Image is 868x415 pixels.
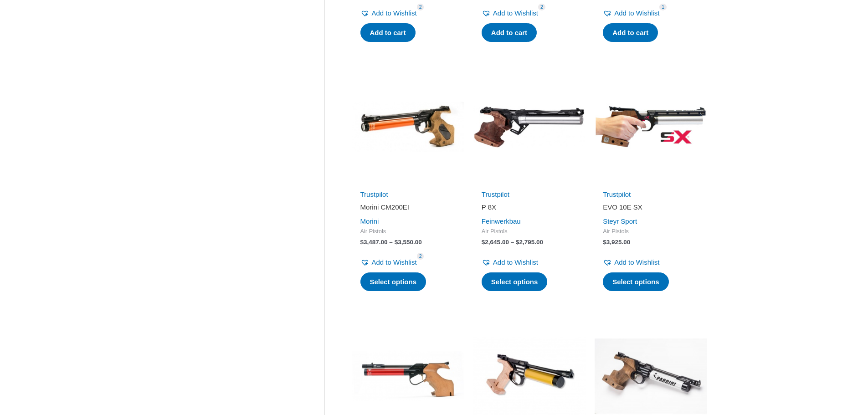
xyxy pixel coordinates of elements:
a: EVO 10E SX [603,203,699,215]
span: 2 [417,4,424,10]
span: Add to Wishlist [614,9,659,17]
a: P 8X [482,203,577,215]
span: Add to Wishlist [372,258,417,266]
bdi: 3,925.00 [603,239,630,246]
a: Select options for “P 8X” [482,272,548,292]
span: 2 [538,4,545,10]
img: P 8X [473,71,586,183]
a: Add to Wishlist [360,256,417,269]
span: – [511,239,514,246]
a: Add to Wishlist [603,256,659,269]
span: 1 [659,4,667,10]
a: Morini CM200EI [360,203,456,215]
span: Add to Wishlist [493,9,538,17]
a: Morini [360,217,379,225]
a: Trustpilot [360,190,388,198]
a: Feinwerkbau [482,217,521,225]
span: Add to Wishlist [614,258,659,266]
a: Add to Wishlist [603,7,659,20]
a: Add to Wishlist [360,7,417,20]
bdi: 3,487.00 [360,239,388,246]
span: 2 [417,253,424,260]
span: – [389,239,393,246]
a: Add to cart: “LP500 Expert Electronic” [482,23,537,42]
span: Air Pistols [360,228,456,236]
h2: P 8X [482,203,577,212]
h2: Morini CM200EI [360,203,456,212]
span: $ [360,239,364,246]
span: Add to Wishlist [493,258,538,266]
span: Air Pistols [603,228,699,236]
bdi: 2,795.00 [516,239,543,246]
bdi: 3,550.00 [395,239,422,246]
span: $ [482,239,485,246]
a: Trustpilot [482,190,509,198]
a: Add to Wishlist [482,7,538,20]
img: EVO 10E SX [595,71,707,183]
span: Add to Wishlist [372,9,417,17]
a: Select options for “EVO 10E SX” [603,272,669,292]
h2: EVO 10E SX [603,203,699,212]
a: Select options for “Morini CM200EI” [360,272,426,292]
img: CM200EI [352,71,464,183]
span: $ [516,239,519,246]
a: Add to cart: “K12 Pardini” [603,23,658,42]
span: Air Pistols [482,228,577,236]
a: Steyr Sport [603,217,637,225]
a: Add to cart: “LP500” [360,23,416,42]
a: Trustpilot [603,190,631,198]
a: Add to Wishlist [482,256,538,269]
bdi: 2,645.00 [482,239,509,246]
span: $ [395,239,398,246]
span: $ [603,239,606,246]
